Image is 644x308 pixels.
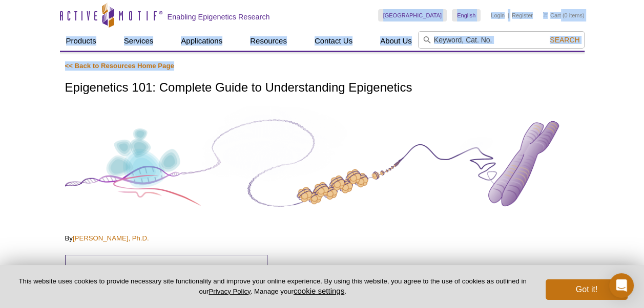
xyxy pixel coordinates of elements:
a: [PERSON_NAME], Ph.D. [73,234,149,242]
a: Resources [244,31,293,51]
p: By [65,234,579,243]
input: Keyword, Cat. No. [418,31,585,49]
button: Search [547,35,583,45]
a: << Back to Resources Home Page [65,62,174,70]
a: Register [512,12,533,19]
a: Cart [543,12,561,19]
a: Products [60,31,102,51]
li: | [508,9,509,21]
a: Applications [175,31,228,51]
button: Got it! [546,279,628,300]
a: [GEOGRAPHIC_DATA] [378,9,447,21]
span: Search [550,36,579,44]
h2: Enabling Epigenetics Research [168,12,270,21]
img: Your Cart [543,12,548,17]
a: Login [491,12,505,19]
li: (0 items) [543,9,585,21]
a: Contact Us [308,31,359,51]
a: About Us [374,31,418,51]
a: Services [118,31,160,51]
button: cookie settings [294,287,344,295]
a: Privacy Policy [209,288,250,295]
h1: Epigenetics 101: Complete Guide to Understanding Epigenetics [65,81,579,96]
a: English [452,9,481,21]
img: Complete Guide to Understanding Epigenetics [65,106,579,222]
div: Open Intercom Messenger [609,273,634,298]
p: This website uses cookies to provide necessary site functionality and improve your online experie... [16,277,529,296]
